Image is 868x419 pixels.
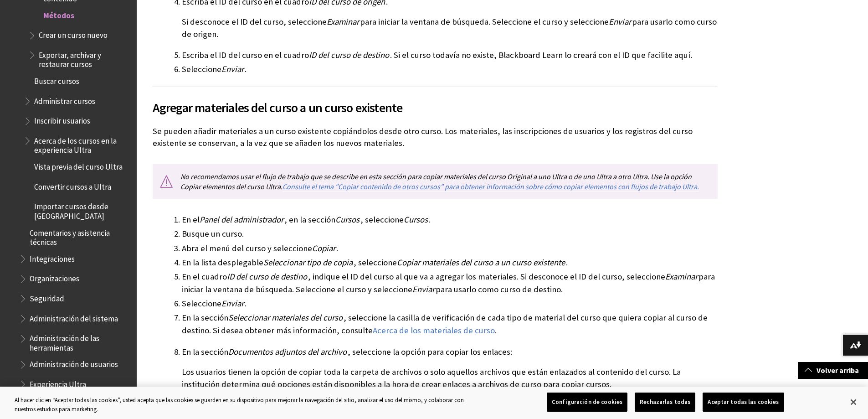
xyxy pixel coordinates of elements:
[397,257,565,268] span: Copiar materiales del curso a un curso existente
[182,213,718,226] li: En el , en la sección , seleccione .
[228,312,343,323] span: Seleccionar materiales del curso
[30,271,79,284] span: Organizaciones
[34,93,95,106] span: Administrar cursos
[182,242,718,255] li: Abra el menú del curso y seleccione .
[227,271,307,282] span: ID del curso de destino
[703,393,784,412] button: Aceptar todas las cookies
[373,325,495,336] a: Acerca de los materiales de curso
[327,16,359,27] span: Examinar
[182,228,718,240] li: Busque un curso.
[182,16,718,40] p: Si desconoce el ID del curso, seleccione para iniciar la ventana de búsqueda. Seleccione el curso...
[30,291,64,303] span: Seguridad
[182,256,718,269] li: En la lista desplegable , seleccione .
[43,8,74,20] span: Métodos
[182,297,718,310] li: Seleccione .
[228,347,347,357] span: Documentos adjuntos del archivo
[404,214,428,225] span: Cursos
[843,392,863,412] button: Cerrar
[30,251,75,264] span: Integraciones
[282,182,699,191] a: Consulte el tema "Copiar contenido de otros cursos" para obtener información sobre cómo copiar el...
[182,366,718,390] p: Los usuarios tienen la opción de copiar toda la carpeta de archivos o solo aquellos archivos que ...
[39,28,108,40] span: Crear un curso nuevo
[153,125,718,149] p: Se pueden añadir materiales a un curso existente copiándolos desde otro curso. Los materiales, la...
[15,396,478,414] div: Al hacer clic en “Aceptar todas las cookies”, usted acepta que las cookies se guarden en su dispo...
[412,284,435,295] span: Enviar
[34,179,111,191] span: Convertir cursos a Ultra
[200,214,283,225] span: Panel del administrador
[309,50,389,60] span: ID del curso de destino
[34,159,123,171] span: Vista previa del curso Ultra
[263,257,353,268] span: Seleccionar tipo de copia
[30,225,130,247] span: Comentarios y asistencia técnicas
[30,357,118,369] span: Administración de usuarios
[30,377,86,389] span: Experiencia Ultra
[34,199,130,221] span: Importar cursos desde [GEOGRAPHIC_DATA]
[635,393,695,412] button: Rechazarlas todas
[153,164,718,199] p: No recomendamos usar el flujo de trabajo que se describe en esta sección para copiar materiales d...
[221,64,244,74] span: Enviar
[34,114,90,126] span: Inscribir usuarios
[312,243,335,253] span: Copiar
[34,73,79,86] span: Buscar cursos
[39,47,130,69] span: Exportar, archivar y restaurar cursos
[182,311,718,337] li: En la sección , seleccione la casilla de verificación de cada tipo de material del curso que quie...
[34,133,130,155] span: Acerca de los cursos en la experiencia Ultra
[547,393,627,412] button: Configuración de cookies
[221,298,244,309] span: Enviar
[30,311,118,323] span: Administración del sistema
[665,271,698,282] span: Examinar
[153,87,718,117] h2: Agregar materiales del curso a un curso existente
[182,63,718,76] li: Seleccione .
[609,16,631,27] span: Enviar
[798,362,868,379] a: Volver arriba
[30,331,130,352] span: Administración de las herramientas
[182,346,718,358] p: En la sección , seleccione la opción para copiar los enlaces:
[335,214,360,225] span: Cursos
[182,270,718,296] li: En el cuadro , indique el ID del curso al que va a agregar los materiales. Si desconoce el ID del...
[182,49,718,62] li: Escriba el ID del curso en el cuadro . Si el curso todavía no existe, Blackboard Learn lo creará ...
